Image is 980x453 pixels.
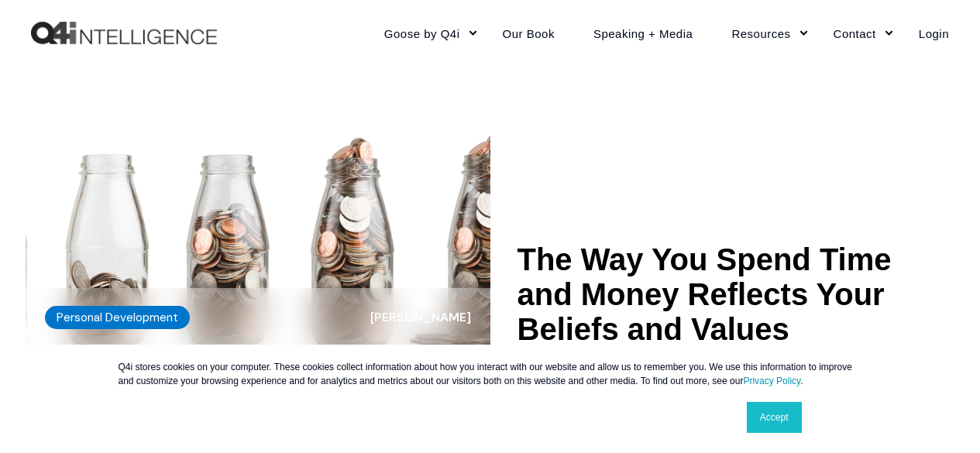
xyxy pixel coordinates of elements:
[518,242,955,347] h1: The Way You Spend Time and Money Reflects Your Beliefs and Values
[31,22,217,45] a: Back to Home
[370,309,471,325] span: [PERSON_NAME]
[45,306,190,329] label: Personal Development
[31,22,217,45] img: Q4intelligence, LLC logo
[747,402,802,433] a: Accept
[26,112,490,374] img: Glass bottles filled with various coins
[119,360,862,388] p: Q4i stores cookies on your computer. These cookies collect information about how you interact wit...
[743,376,800,386] a: Privacy Policy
